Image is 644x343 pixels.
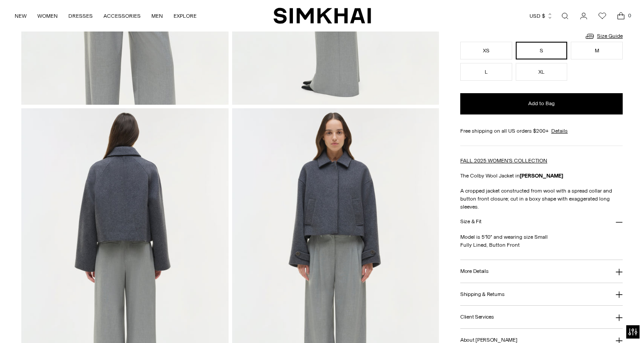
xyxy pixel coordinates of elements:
a: WOMEN [37,6,58,26]
a: Open search modal [556,7,574,25]
h3: Shipping & Returns [460,292,505,297]
p: The Colby Wool Jacket in [460,172,623,180]
a: DRESSES [68,6,93,26]
a: FALL 2025 WOMEN'S COLLECTION [460,158,547,164]
a: Wishlist [593,7,611,25]
p: A cropped jacket constructed from wool with a spread collar and button front closure; cut in a bo... [460,187,623,211]
h3: Client Services [460,314,494,320]
button: XS [460,42,512,59]
h3: About [PERSON_NAME] [460,337,517,343]
a: EXPLORE [174,6,197,26]
a: Details [551,127,568,135]
button: USD $ [529,6,553,26]
button: S [516,42,568,59]
button: M [571,42,623,59]
button: More Details [460,260,623,283]
strong: [PERSON_NAME] [520,173,563,179]
a: Size Guide [585,31,623,42]
a: Go to the account page [575,7,593,25]
a: NEW [15,6,27,26]
span: Add to Bag [528,100,555,107]
h3: More Details [460,268,488,274]
button: Client Services [460,306,623,328]
p: Model is 5'10" and wearing size Small Fully Lined, Button Front [460,233,623,249]
a: MEN [151,6,163,26]
button: Size & Fit [460,211,623,233]
a: Open cart modal [612,7,630,25]
button: Shipping & Returns [460,283,623,306]
a: SIMKHAI [273,7,371,24]
a: ACCESSORIES [103,6,141,26]
button: L [460,63,512,81]
button: Add to Bag [460,93,623,114]
div: Free shipping on all US orders $200+ [460,127,623,135]
h3: Size & Fit [460,219,482,225]
button: XL [516,63,568,81]
span: 0 [625,12,633,20]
